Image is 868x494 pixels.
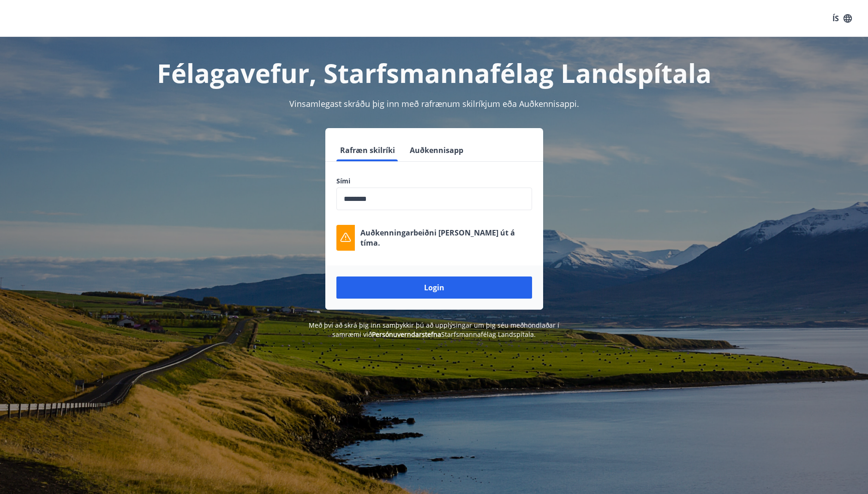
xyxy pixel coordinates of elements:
button: Rafræn skilríki [336,139,399,161]
button: Login [336,276,532,299]
label: Sími [336,176,532,186]
button: Auðkennisapp [406,139,467,161]
span: Vinsamlegast skráðu þig inn með rafrænum skilríkjum eða Auðkennisappi. [289,98,579,109]
p: Auðkenningarbeiðni [PERSON_NAME] út á tíma. [360,228,532,248]
span: Með því að skrá þig inn samþykkir þú að upplýsingar um þig séu meðhöndlaðar í samræmi við Starfsm... [309,321,559,339]
button: ÍS [827,10,857,27]
a: Persónuverndarstefna [372,330,441,339]
h1: Félagavefur, Starfsmannafélag Landspítala [113,55,755,90]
